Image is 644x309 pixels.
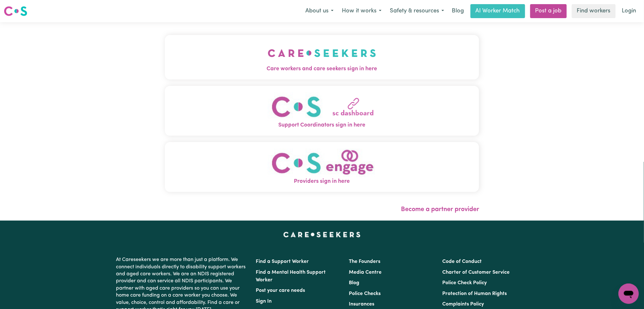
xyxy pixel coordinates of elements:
a: Media Centre [349,270,382,275]
button: Support Coordinators sign in here [165,86,479,136]
a: Blog [349,280,360,285]
span: Support Coordinators sign in here [165,121,479,129]
a: Charter of Customer Service [442,270,510,275]
a: Protection of Human Rights [442,291,507,296]
a: Become a partner provider [401,206,479,213]
a: The Founders [349,259,381,264]
a: Post your care needs [256,288,305,293]
a: Careseekers logo [4,4,27,18]
button: How it works [338,4,386,18]
a: Post a job [530,4,567,18]
span: Providers sign in here [165,177,479,186]
a: Insurances [349,302,375,307]
img: Careseekers logo [4,5,27,17]
a: Complaints Policy [442,302,484,307]
button: Care workers and care seekers sign in here [165,35,479,79]
a: Find workers [572,4,616,18]
a: Police Check Policy [442,280,487,285]
button: Safety & resources [386,4,448,18]
a: Find a Support Worker [256,259,309,264]
button: About us [301,4,338,18]
span: Care workers and care seekers sign in here [165,65,479,73]
a: Find a Mental Health Support Worker [256,270,326,283]
a: Police Checks [349,291,381,296]
a: AI Worker Match [471,4,525,18]
a: Blog [448,4,468,18]
a: Careseekers home page [283,232,361,237]
button: Providers sign in here [165,142,479,192]
a: Sign In [256,299,272,304]
iframe: Button to launch messaging window [619,284,639,304]
a: Code of Conduct [442,259,482,264]
a: Login [618,4,640,18]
